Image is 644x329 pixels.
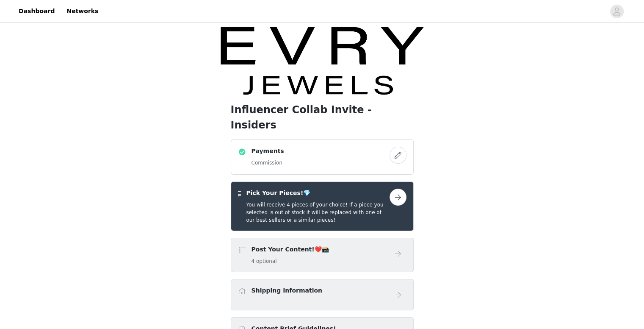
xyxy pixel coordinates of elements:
[252,245,329,254] h4: Post Your Content!❤️📸
[252,257,329,265] h5: 4 optional
[231,181,414,231] div: Pick Your Pieces!💎
[246,201,389,224] h5: You will receive 4 pieces of your choice! If a piece you selected is out of stock it will be repl...
[246,189,389,198] h4: Pick Your Pieces!💎
[14,2,60,21] a: Dashboard
[231,102,414,133] h1: Influencer Collab Invite - Insiders
[231,139,414,175] div: Payments
[231,238,414,272] div: Post Your Content!❤️📸
[613,5,621,18] div: avatar
[252,286,322,295] h4: Shipping Information
[252,159,284,167] h5: Commission
[252,147,284,156] h4: Payments
[221,25,424,95] img: campaign image
[231,279,414,310] div: Shipping Information
[61,2,103,21] a: Networks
